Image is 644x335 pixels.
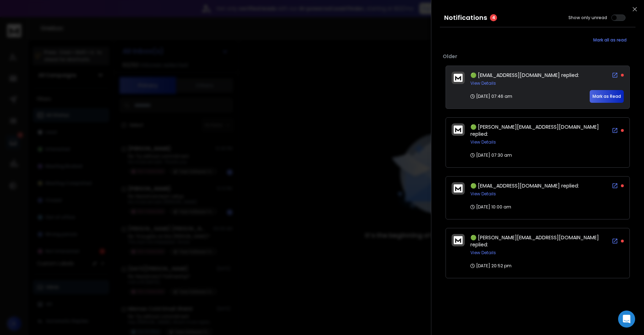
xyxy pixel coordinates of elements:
[490,14,497,21] span: 4
[443,53,633,60] p: Older
[470,94,512,99] p: [DATE] 07:46 am
[584,33,635,47] button: Mark all as read
[618,311,635,328] div: Open Intercom Messenger
[470,234,599,248] span: 🟢 [PERSON_NAME][EMAIL_ADDRESS][DOMAIN_NAME] replied:
[590,90,624,103] button: Mark as Read
[568,15,607,21] label: Show only unread
[470,263,512,269] p: [DATE] 20:52 pm
[454,125,463,134] img: logo
[454,74,463,82] img: logo
[470,123,599,138] span: 🟢 [PERSON_NAME][EMAIL_ADDRESS][DOMAIN_NAME] replied:
[454,184,463,192] img: logo
[470,80,496,86] button: View Details
[470,139,496,145] button: View Details
[470,191,496,197] button: View Details
[470,250,496,256] button: View Details
[470,182,579,189] span: 🟢 [EMAIL_ADDRESS][DOMAIN_NAME] replied:
[470,152,512,158] p: [DATE] 07:30 am
[593,37,627,43] span: Mark all as read
[470,72,579,79] span: 🟢 [EMAIL_ADDRESS][DOMAIN_NAME] replied:
[444,13,487,23] h3: Notifications
[454,236,463,244] img: logo
[470,204,511,210] p: [DATE] 10:00 am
